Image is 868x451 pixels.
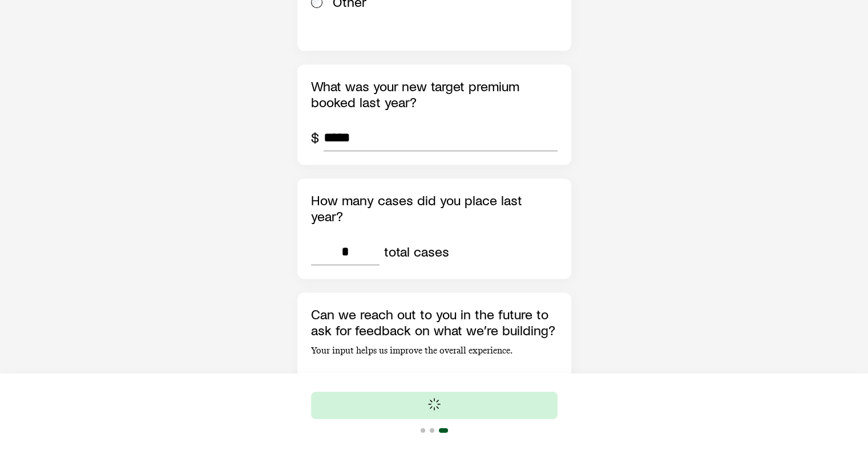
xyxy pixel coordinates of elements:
[311,345,558,356] p: Your input helps us improve the overall experience.
[311,78,558,110] p: What was your new target premium booked last year?
[384,243,449,259] div: total cases
[311,129,319,145] div: $
[311,192,558,224] p: How many cases did you place last year?
[311,306,558,338] p: Can we reach out to you in the future to ask for feedback on what we’re building?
